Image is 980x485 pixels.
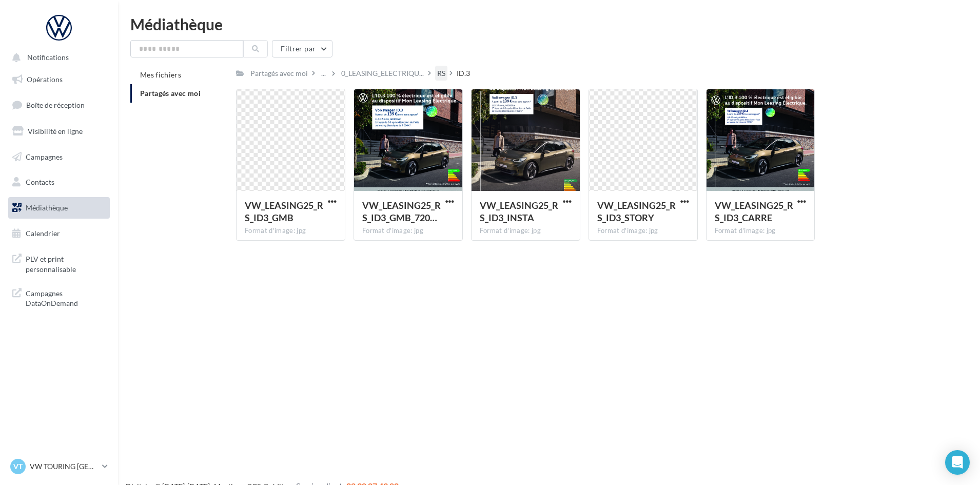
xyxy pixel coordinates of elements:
a: Campagnes DataOnDemand [6,282,112,313]
a: Médiathèque [6,197,112,219]
span: VW_LEASING25_RS_ID3_INSTA [480,200,558,223]
span: Campagnes [26,152,63,161]
button: Filtrer par [272,40,332,57]
a: Visibilité en ligne [6,121,112,142]
span: Calendrier [26,229,60,238]
span: 0_LEASING_ELECTRIQU... [341,68,424,79]
span: VW_LEASING25_RS_ID3_GMB_720x720px [362,200,441,223]
div: Format d'image: jpg [597,226,689,236]
span: VW_LEASING25_RS_ID3_STORY [597,200,676,223]
span: Partagés avec moi [140,89,201,98]
span: PLV et print personnalisable [26,252,106,274]
a: Campagnes [6,146,112,168]
a: Calendrier [6,223,112,244]
span: Mes fichiers [140,70,181,79]
span: VW_LEASING25_RS_ID3_GMB [245,200,323,223]
div: Partagés avec moi [250,68,308,79]
div: ID.3 [457,68,470,79]
span: Campagnes DataOnDemand [26,286,106,308]
div: Format d'image: jpg [362,226,454,236]
div: Médiathèque [130,16,968,32]
span: Contacts [26,178,54,186]
span: Visibilité en ligne [28,127,83,135]
span: VW_LEASING25_RS_ID3_CARRE [715,200,793,223]
div: Format d'image: jpg [480,226,572,236]
a: PLV et print personnalisable [6,248,112,278]
span: Boîte de réception [26,101,85,109]
a: Boîte de réception [6,94,112,116]
span: Notifications [27,53,69,62]
p: VW TOURING [GEOGRAPHIC_DATA] [30,461,98,472]
a: Contacts [6,171,112,193]
div: Format d'image: jpg [245,226,337,236]
span: Opérations [27,75,63,84]
a: VT VW TOURING [GEOGRAPHIC_DATA] [8,457,110,476]
div: ... [319,66,328,81]
div: RS [437,68,445,79]
a: Opérations [6,69,112,90]
div: Open Intercom Messenger [945,450,970,475]
span: Médiathèque [26,203,68,212]
span: VT [13,461,23,472]
div: Format d'image: jpg [715,226,807,236]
